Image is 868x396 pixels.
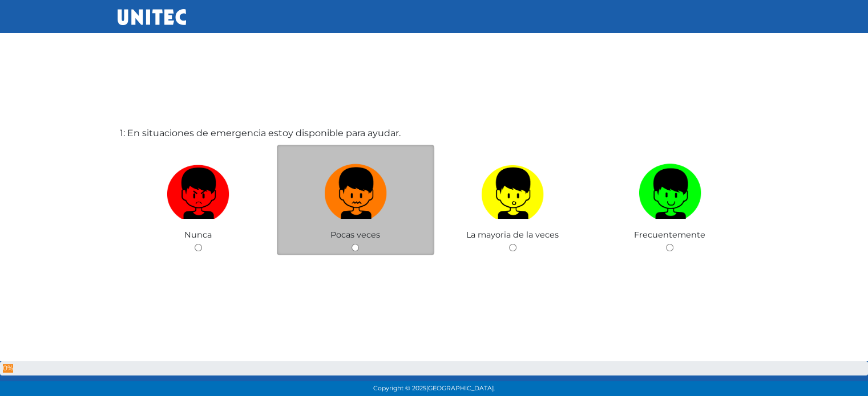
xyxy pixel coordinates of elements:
img: UNITEC [118,9,186,25]
img: La mayoria de la veces [481,160,544,219]
span: La mayoria de la veces [466,230,559,240]
img: Nunca [167,160,229,219]
label: 1: En situaciones de emergencia estoy disponible para ayudar. [120,126,401,140]
img: Frecuentemente [639,160,701,219]
span: [GEOGRAPHIC_DATA]. [426,385,495,392]
span: Pocas veces [330,230,380,240]
span: Nunca [184,230,212,240]
div: 0% [3,364,13,373]
img: Pocas veces [324,160,387,219]
span: Frecuentemente [634,230,705,240]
